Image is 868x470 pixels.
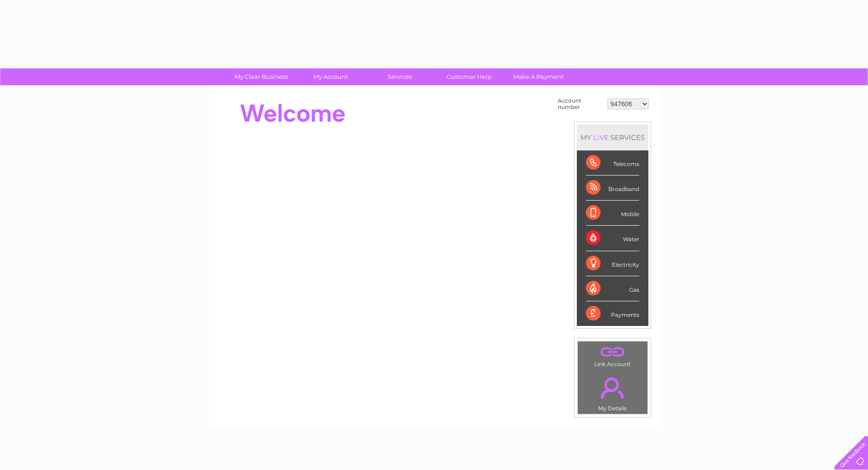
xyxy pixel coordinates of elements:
td: My Details [577,370,648,414]
div: MY SERVICES [577,124,648,150]
a: My Account [293,68,368,85]
div: Gas [586,276,639,301]
td: Link Account [577,341,648,370]
div: Telecoms [586,150,639,176]
a: . [580,372,645,404]
a: Customer Help [431,68,507,85]
a: . [580,344,645,360]
a: Services [362,68,437,85]
a: Make A Payment [501,68,576,85]
a: My Clear Business [224,68,299,85]
div: Broadband [586,176,639,201]
div: Electricity [586,251,639,276]
div: Payments [586,301,639,326]
div: LIVE [591,133,611,142]
div: Water [586,226,639,251]
div: Mobile [586,201,639,226]
td: Account number [555,95,605,113]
